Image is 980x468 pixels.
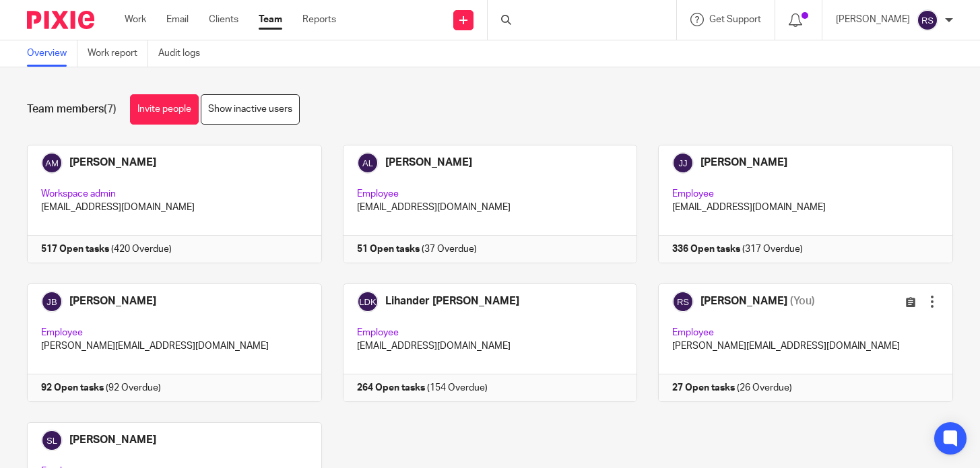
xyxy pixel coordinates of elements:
img: Pixie [27,11,94,29]
a: Work report [88,40,148,67]
a: Team [259,13,282,26]
img: svg%3E [917,9,938,31]
a: Show inactive users [201,94,300,125]
h1: Team members [27,102,117,116]
a: Invite people [130,94,199,125]
a: Work [125,13,146,26]
p: [PERSON_NAME] [836,13,910,26]
a: Reports [302,13,336,26]
a: Email [166,13,189,26]
a: Clients [209,13,238,26]
a: Audit logs [158,40,210,67]
a: Overview [27,40,77,67]
span: Get Support [709,15,761,24]
span: (7) [104,104,117,114]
